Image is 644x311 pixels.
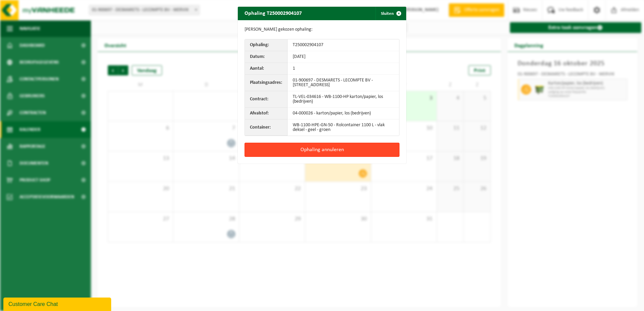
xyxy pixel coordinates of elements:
[245,39,288,51] th: Ophaling:
[288,75,399,91] td: 01-900697 - DESMARETS - LECOMPTE BV - [STREET_ADDRESS]
[288,91,399,108] td: TL-VEL-034616 - WB-1100-HP karton/papier, los (bedrijven)
[3,296,112,311] iframe: chat widget
[245,51,288,63] th: Datum:
[245,27,399,32] p: [PERSON_NAME] gekozen ophaling:
[238,7,309,20] h2: Ophaling T250002904107
[245,63,288,75] th: Aantal:
[245,91,288,108] th: Contract:
[288,39,399,51] td: T250002904107
[288,51,399,63] td: [DATE]
[245,119,288,136] th: Container:
[288,119,399,136] td: WB-1100-HPE-GN-50 - Rolcontainer 1100 L - vlak deksel - geel - groen
[288,108,399,119] td: 04-000026 - karton/papier, los (bedrijven)
[376,7,406,20] button: Sluiten
[245,75,288,91] th: Plaatsingsadres:
[245,108,288,119] th: Afvalstof:
[288,63,399,75] td: 1
[245,143,399,157] button: Ophaling annuleren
